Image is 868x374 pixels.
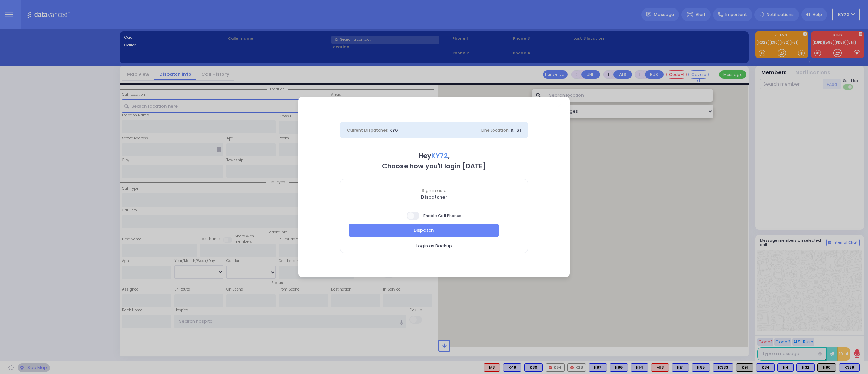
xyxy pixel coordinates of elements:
span: Current Dispatcher: [347,127,388,133]
a: Close [558,104,562,107]
b: Dispatcher [421,194,447,200]
span: KY72 [431,151,448,161]
span: Enable Cell Phones [407,211,461,221]
span: Line Location: [481,127,510,133]
button: Dispatch [349,224,499,237]
span: Sign in as a [340,188,528,194]
b: Choose how you'll login [DATE] [382,162,486,171]
b: Hey , [419,151,450,161]
span: K-61 [511,127,521,133]
span: Login as Backup [416,243,452,249]
span: KY61 [389,127,400,133]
